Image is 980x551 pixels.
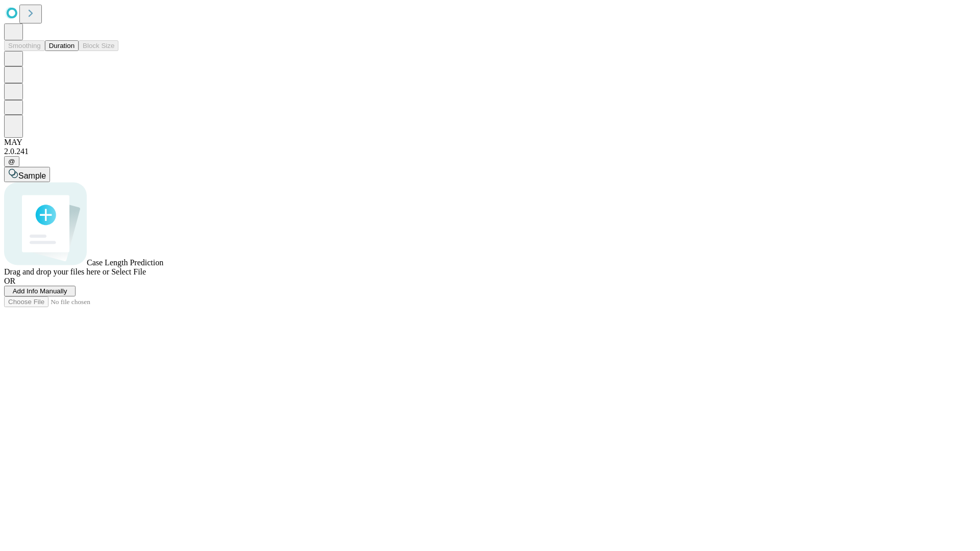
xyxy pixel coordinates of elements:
[4,286,76,296] button: Add Info Manually
[18,171,46,180] span: Sample
[4,40,45,51] button: Smoothing
[4,167,50,182] button: Sample
[4,147,976,156] div: 2.0.241
[4,138,976,147] div: MAY
[4,267,109,276] span: Drag and drop your files here or
[87,258,163,267] span: Case Length Prediction
[79,40,118,51] button: Block Size
[4,277,15,285] span: OR
[8,158,15,165] span: @
[111,267,146,276] span: Select File
[45,40,79,51] button: Duration
[4,156,19,167] button: @
[13,287,67,295] span: Add Info Manually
